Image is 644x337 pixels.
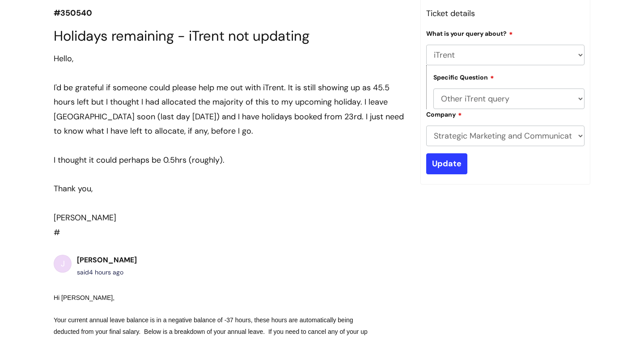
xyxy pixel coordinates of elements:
[426,6,585,21] h3: Ticket details
[54,153,407,167] div: I thought it could perhaps be 0.5hrs (roughly).
[54,211,407,225] div: [PERSON_NAME]
[54,80,407,139] div: I'd be grateful if someone could please help me out with iTrent. It is still showing up as 45.5 h...
[77,255,137,265] b: [PERSON_NAME]
[433,72,494,81] label: Specific Question
[54,28,407,44] h1: Holidays remaining - iTrent not updating
[426,153,467,174] input: Update
[89,268,123,276] span: Thu, 18 Sep, 2025 at 10:05 AM
[77,267,137,278] div: said
[426,110,462,118] label: Company
[54,6,407,20] p: #350540
[54,255,72,273] div: J
[426,29,513,38] label: What is your query about?
[54,181,407,196] div: Thank you,
[54,51,407,240] div: #
[54,51,407,66] div: Hello,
